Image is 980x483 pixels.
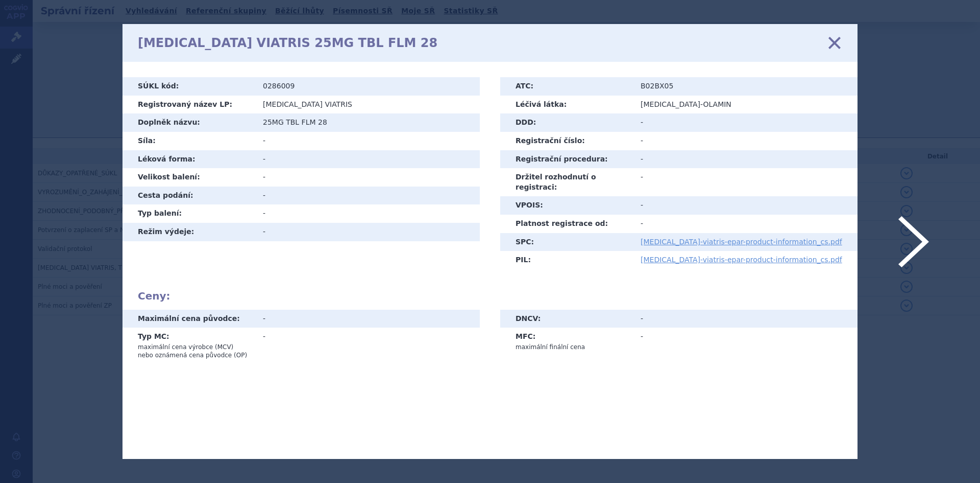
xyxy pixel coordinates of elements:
th: Registrovaný název LP: [122,96,255,114]
th: Registrační číslo: [500,132,633,150]
p: maximální finální cena [516,343,625,351]
th: DNCV: [500,310,633,328]
td: - [255,168,480,187]
td: - [255,187,480,205]
a: [MEDICAL_DATA]-viatris-epar-product-information_cs.pdf [641,256,842,264]
th: Typ balení: [122,204,255,223]
th: Doplněk názvu: [122,113,255,132]
a: zavřít [827,35,842,51]
td: - [255,328,480,363]
td: [MEDICAL_DATA]-OLAMIN [633,96,857,114]
th: Velikost balení: [122,168,255,187]
td: - [633,310,857,328]
td: 25MG TBL FLM 28 [255,113,480,132]
a: [MEDICAL_DATA]-viatris-epar-product-information_cs.pdf [641,238,842,246]
td: 0286009 [255,77,480,96]
h2: Ceny: [138,290,842,302]
td: - [633,150,857,169]
td: - [255,223,480,241]
th: DDD: [500,113,633,132]
td: - [255,150,480,169]
td: - [633,132,857,150]
th: Registrační procedura: [500,150,633,169]
td: - [633,196,857,215]
td: B02BX05 [633,77,857,96]
td: - [255,132,480,150]
td: - [633,113,857,132]
th: Síla: [122,132,255,150]
th: Léková forma: [122,150,255,169]
td: - [633,168,857,196]
td: - [633,215,857,233]
th: PIL: [500,251,633,269]
th: VPOIS: [500,196,633,215]
td: [MEDICAL_DATA] VIATRIS [255,96,480,114]
th: Maximální cena původce: [122,310,255,328]
th: SPC: [500,233,633,251]
th: Léčivá látka: [500,96,633,114]
div: - [263,314,472,324]
th: MFC: [500,328,633,355]
td: - [633,328,857,355]
th: ATC: [500,77,633,96]
p: maximální cena výrobce (MCV) nebo oznámená cena původce (OP) [138,343,248,359]
th: SÚKL kód: [122,77,255,96]
th: Držitel rozhodnutí o registraci: [500,168,633,196]
th: Platnost registrace od: [500,215,633,233]
th: Režim výdeje: [122,223,255,241]
td: - [255,204,480,223]
th: Typ MC: [122,328,255,363]
h1: [MEDICAL_DATA] VIATRIS 25MG TBL FLM 28 [138,36,437,51]
th: Cesta podání: [122,187,255,205]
